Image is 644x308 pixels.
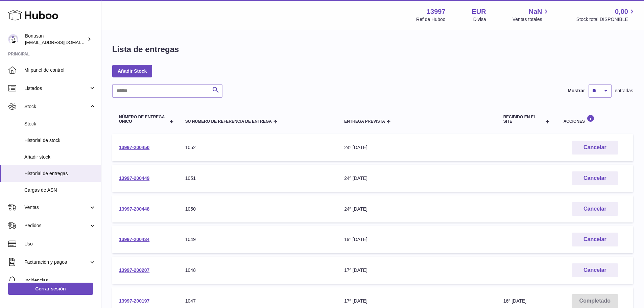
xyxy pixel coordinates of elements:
span: Incidencias [24,277,96,284]
button: Cancelar [572,171,618,185]
div: 1048 [185,267,331,274]
a: 13997-200434 [119,237,149,242]
span: Stock [24,103,89,110]
span: Ventas totales [512,16,550,23]
button: Cancelar [572,202,618,216]
div: Ref de Huboo [416,16,445,23]
span: Stock [24,121,96,127]
span: Historial de entregas [24,170,96,177]
span: Su número de referencia de entrega [185,119,272,124]
div: Bonusan [25,33,86,46]
span: Número de entrega único [119,115,166,124]
a: 13997-200448 [119,206,149,212]
span: Stock total DISPONIBLE [576,16,636,23]
div: 17º [DATE] [344,298,490,304]
span: Historial de stock [24,137,96,144]
div: 24º [DATE] [344,206,490,212]
img: info@bonusan.es [8,34,18,44]
a: 13997-200207 [119,267,149,273]
a: 13997-200197 [119,298,149,304]
a: 13997-200450 [119,145,149,150]
h1: Lista de entregas [112,44,179,55]
span: entradas [615,88,633,94]
span: NaN [529,7,542,16]
strong: 13997 [427,7,446,16]
a: Añadir Stock [112,65,152,77]
label: Mostrar [568,88,585,94]
div: 1052 [185,144,331,151]
span: Listados [24,85,89,92]
strong: EUR [472,7,486,16]
div: Acciones [564,115,626,124]
div: 1047 [185,298,331,304]
div: 1051 [185,175,331,182]
span: Recibido en el site [503,115,544,124]
span: Entrega prevista [344,119,385,124]
a: Cerrar sesión [8,283,93,295]
div: 1050 [185,206,331,212]
button: Cancelar [572,233,618,246]
span: Pedidos [24,222,89,229]
a: NaN Ventas totales [512,7,550,23]
div: 1049 [185,236,331,243]
a: 0,00 Stock total DISPONIBLE [576,7,636,23]
div: 17º [DATE] [344,267,490,274]
div: 24º [DATE] [344,175,490,182]
button: Cancelar [572,141,618,155]
div: 24º [DATE] [344,144,490,151]
span: Ventas [24,204,89,211]
span: 0,00 [615,7,628,16]
span: Añadir stock [24,154,96,160]
button: Cancelar [572,263,618,277]
div: Divisa [473,16,486,23]
div: 19º [DATE] [344,236,490,243]
span: Mi panel de control [24,67,96,73]
span: [EMAIL_ADDRESS][DOMAIN_NAME] [25,40,99,45]
a: 13997-200449 [119,175,149,181]
span: Uso [24,241,96,247]
span: Cargas de ASN [24,187,96,193]
span: Facturación y pagos [24,259,89,265]
span: 16º [DATE] [503,298,527,304]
